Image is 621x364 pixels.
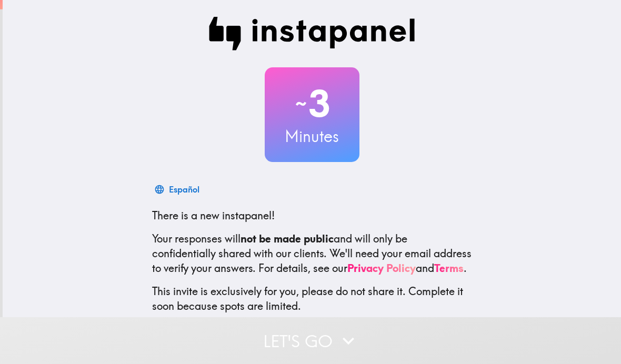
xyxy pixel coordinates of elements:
[347,261,416,275] a: Privacy Policy
[152,209,275,222] span: There is a new instapanel!
[152,231,472,276] p: Your responses will and will only be confidentially shared with our clients. We'll need your emai...
[265,125,359,147] h3: Minutes
[169,182,199,197] div: Español
[294,88,308,119] span: ~
[152,284,472,314] p: This invite is exclusively for you, please do not share it. Complete it soon because spots are li...
[434,261,464,275] a: Terms
[209,17,415,50] img: Instapanel
[152,179,204,200] button: Español
[241,232,334,245] b: not be made public
[265,82,359,125] h2: 3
